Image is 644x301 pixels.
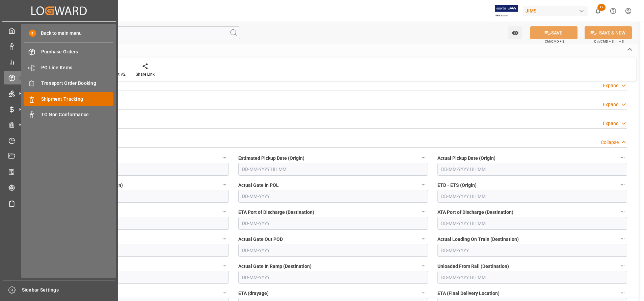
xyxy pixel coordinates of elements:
[618,180,627,189] button: ETD - ETS (Origin)
[220,234,229,243] button: Estimated Gate Out POD
[220,180,229,189] button: Actual Empty Container Pickup (Origin)
[606,3,621,19] button: Help Center
[41,80,114,87] span: Transport Order Booking
[601,139,619,146] div: Collapse
[238,290,269,297] span: ETA (drayage)
[437,236,519,243] span: Actual Loading On Train (Destination)
[4,197,114,210] a: Sailing Schedules
[39,271,229,284] input: DD-MM-YYYY
[437,190,627,203] input: DD-MM-YYYY HH:MM
[31,26,240,39] input: Search Fields
[594,39,624,44] span: Ctrl/CMD + Shift + S
[590,3,606,19] button: show 17 new notifications
[437,163,627,176] input: DD-MM-YYYY HH:MM
[437,244,627,257] input: DD-MM-YYYY
[41,64,114,71] span: PO Line Items
[437,271,627,284] input: DD-MM-YYYY HH:MM
[495,5,518,17] img: Exertis%20JAM%20-%20Email%20Logo.jpg_1722504956.jpg
[4,165,114,178] a: CO2 Calculator
[4,150,114,163] a: Document Management
[437,182,477,189] span: ETD - ETS (Origin)
[24,45,113,58] a: Purchase Orders
[419,289,428,297] button: ETA (drayage)
[585,26,632,39] button: SAVE & NEW
[618,207,627,216] button: ATA Port of Discharge (Destination)
[220,289,229,297] button: Actual Gate Out Ramp (Destination)
[24,77,113,90] a: Transport Order Booking
[136,71,155,77] div: Share Link
[545,39,564,44] span: Ctrl/CMD + S
[4,40,114,53] a: Data Management
[238,209,314,216] span: ETA Port of Discharge (Destination)
[220,153,229,162] button: Cargo Ready Date (Origin)
[36,30,82,37] span: Back to main menu
[41,111,114,118] span: TO Non Conformance
[603,82,619,89] div: Expand
[220,261,229,270] button: Rail Departure (Destination)
[4,55,114,69] a: My Reports
[437,217,627,230] input: DD-MM-YYYY HH:MM
[238,155,304,162] span: Estimated Pickup Date (Origin)
[618,261,627,270] button: Unloaded From Rail (Destination)
[618,234,627,243] button: Actual Loading On Train (Destination)
[618,153,627,162] button: Actual Pickup Date (Origin)
[238,271,428,284] input: DD-MM-YYYY
[437,209,513,216] span: ATA Port of Discharge (Destination)
[437,263,509,270] span: Unloaded From Rail (Destination)
[419,234,428,243] button: Actual Gate Out POD
[419,153,428,162] button: Estimated Pickup Date (Origin)
[618,289,627,297] button: ETA (Final Delivery Location)
[39,217,229,230] input: DD-MM-YYYY HH:MM
[238,263,312,270] span: Actual Gate In Ramp (Destination)
[437,155,495,162] span: Actual Pickup Date (Origin)
[597,4,606,11] span: 17
[39,244,229,257] input: DD-MM-YYYY
[39,163,229,176] input: DD-MM-YYYY HH:MM
[238,236,283,243] span: Actual Gate Out POD
[238,182,279,189] span: Actual Gate In POL
[24,61,113,74] a: PO Line Items
[220,207,229,216] button: ATD - ATS (Origin)
[603,120,619,127] div: Expand
[24,108,113,121] a: TO Non Conformance
[508,26,522,39] button: open menu
[603,101,619,108] div: Expand
[22,286,115,294] span: Sidebar Settings
[238,244,428,257] input: DD-MM-YYYY
[419,261,428,270] button: Actual Gate In Ramp (Destination)
[530,26,578,39] button: SAVE
[41,48,114,55] span: Purchase Orders
[437,290,500,297] span: ETA (Final Delivery Location)
[523,4,590,17] button: JIMS
[238,163,428,176] input: DD-MM-YYYY HH:MM
[39,190,229,203] input: DD-MM-YYYY
[419,180,428,189] button: Actual Gate In POL
[238,190,428,203] input: DD-MM-YYYY
[24,92,113,105] a: Shipment Tracking
[4,24,114,37] a: My Cockpit
[238,217,428,230] input: DD-MM-YYYY
[4,181,114,194] a: Tracking Shipment
[523,6,588,16] div: JIMS
[4,134,114,147] a: Timeslot Management V2
[41,96,114,103] span: Shipment Tracking
[419,207,428,216] button: ETA Port of Discharge (Destination)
